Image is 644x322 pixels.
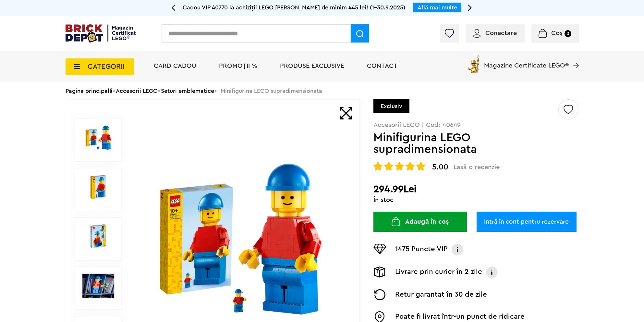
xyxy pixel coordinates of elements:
img: Minifigurina LEGO supradimensionata [82,175,115,199]
a: Seturi emblematice [161,88,214,94]
button: Adaugă în coș [373,212,467,232]
span: Coș [551,30,563,36]
img: Evaluare cu stele [373,162,383,171]
span: Conectare [485,30,517,36]
img: Minifigurina LEGO supradimensionata [82,126,115,150]
p: Livrare prin curier în 2 zile [395,266,482,278]
a: Magazine Certificate LEGO® [569,54,579,60]
div: În stoc [373,197,579,203]
a: Produse exclusive [280,63,344,69]
img: Minifigurina LEGO supradimensionata LEGO 40649 [82,224,115,248]
img: Puncte VIP [373,244,386,254]
a: Află mai multe [418,5,457,10]
img: Evaluare cu stele [416,162,425,171]
p: 1475 Puncte VIP [395,244,448,255]
a: Contact [367,63,397,69]
img: Seturi Lego Minifigurina LEGO supradimensionata [82,274,115,298]
span: Lasă o recenzie [454,163,500,171]
img: Info livrare prin curier [485,266,498,278]
h2: 294.99Lei [373,183,579,195]
span: 5.00 [432,163,448,171]
p: Accesorii LEGO | Cod: 40649 [373,122,579,128]
a: Accesorii LEGO [116,88,158,94]
img: Evaluare cu stele [384,162,393,171]
img: Returnare [373,289,386,300]
img: Livrare [373,266,386,278]
span: Cadou VIP 40770 la achiziții LEGO [PERSON_NAME] de minim 445 lei! (1-30.9.2025) [183,5,405,10]
img: Minifigurina LEGO supradimensionata [136,164,345,315]
span: CATEGORII [88,63,125,70]
img: Evaluare cu stele [395,162,404,171]
a: Card Cadou [154,63,196,69]
div: Exclusiv [373,99,409,113]
a: Conectare [473,30,517,36]
img: Evaluare cu stele [406,162,415,171]
img: Info VIP [451,244,464,255]
div: > > > Minifigurina LEGO supradimensionata [66,82,579,99]
p: Retur garantat în 30 de zile [395,289,487,300]
h1: Minifigurina LEGO supradimensionata [373,132,558,155]
small: 0 [565,30,571,37]
a: Intră în cont pentru rezervare [477,212,577,232]
a: PROMOȚII % [219,63,257,69]
a: Pagina principală [66,88,113,94]
span: Magazine Certificate LEGO® [484,54,569,69]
